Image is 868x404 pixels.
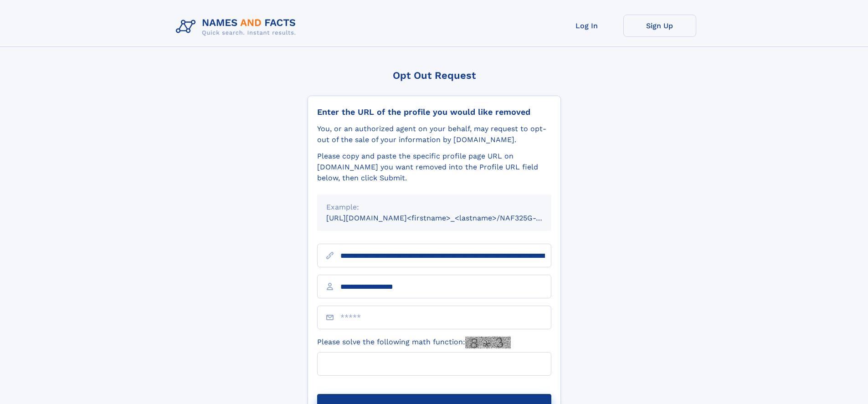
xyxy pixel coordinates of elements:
[172,15,303,39] img: Logo Names and Facts
[308,70,561,81] div: Opt Out Request
[317,337,511,348] label: Please solve the following math function:
[317,151,551,184] div: Please copy and paste the specific profile page URL on [DOMAIN_NAME] you want removed into the Pr...
[623,15,696,37] a: Sign Up
[550,15,623,37] a: Log In
[317,123,551,145] div: You, or an authorized agent on your behalf, may request to opt-out of the sale of your informatio...
[326,214,569,222] small: [URL][DOMAIN_NAME]<firstname>_<lastname>/NAF325G-xxxxxxxx
[317,107,551,117] div: Enter the URL of the profile you would like removed
[326,202,542,213] div: Example:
